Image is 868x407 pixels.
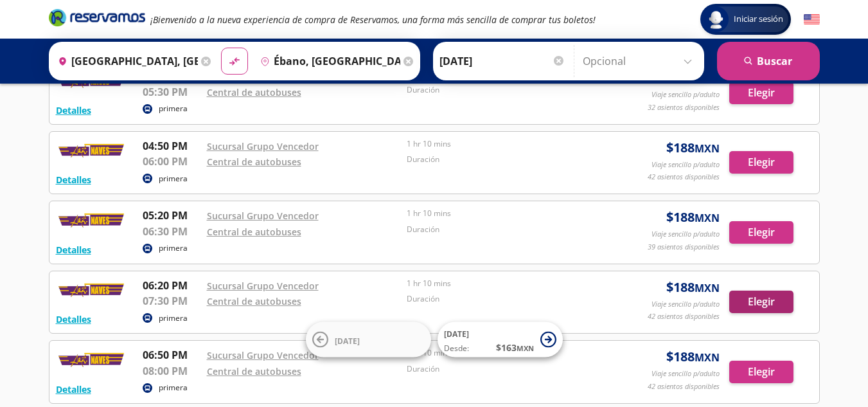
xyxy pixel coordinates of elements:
[695,141,720,156] small: MXN
[666,278,720,297] span: $ 188
[207,86,301,98] a: Central de autobuses
[143,224,200,239] p: 06:30 PM
[407,278,601,289] p: 1 hr 10 mins
[56,208,127,233] img: RESERVAMOS
[56,312,91,326] button: Detalles
[143,347,200,363] p: 06:50 PM
[648,172,720,183] p: 42 asientos disponibles
[207,349,319,361] a: Sucursal Grupo Vencedor
[407,84,601,96] p: Duración
[648,242,720,253] p: 39 asientos disponibles
[56,173,91,186] button: Detalles
[648,381,720,392] p: 42 asientos disponibles
[207,226,301,238] a: Central de autobuses
[651,159,720,170] p: Viaje sencillo p/adulto
[335,335,360,346] span: [DATE]
[159,382,188,393] p: primera
[804,12,820,28] button: English
[407,208,601,219] p: 1 hr 10 mins
[444,329,469,339] span: [DATE]
[407,363,601,375] p: Duración
[729,221,793,244] button: Elegir
[56,278,127,303] img: RESERVAMOS
[651,89,720,100] p: Viaje sencillo p/adulto
[651,229,720,240] p: Viaje sencillo p/adulto
[695,350,720,365] small: MXN
[666,138,720,158] span: $ 188
[407,138,601,150] p: 1 hr 10 mins
[143,363,200,379] p: 08:00 PM
[207,365,301,377] a: Central de autobuses
[49,8,145,27] i: Brand Logo
[207,295,301,307] a: Central de autobuses
[159,242,188,254] p: primera
[207,140,319,152] a: Sucursal Grupo Vencedor
[255,45,400,77] input: Buscar Destino
[444,343,469,354] span: Desde:
[150,14,596,26] em: ¡Bienvenido a la nueva experiencia de compra de Reservamos, una forma más sencilla de comprar tus...
[648,102,720,113] p: 32 asientos disponibles
[717,42,820,80] button: Buscar
[666,347,720,366] span: $ 188
[651,299,720,310] p: Viaje sencillo p/adulto
[143,293,200,309] p: 07:30 PM
[56,383,91,396] button: Detalles
[143,154,200,169] p: 06:00 PM
[407,293,601,305] p: Duración
[729,151,793,174] button: Elegir
[49,8,145,31] a: Brand Logo
[143,208,200,223] p: 05:20 PM
[729,82,793,104] button: Elegir
[207,156,301,168] a: Central de autobuses
[438,322,563,357] button: [DATE]Desde:$163MXN
[207,280,319,292] a: Sucursal Grupo Vencedor
[651,368,720,379] p: Viaje sencillo p/adulto
[407,224,601,235] p: Duración
[56,104,91,117] button: Detalles
[439,45,565,77] input: Elegir Fecha
[583,45,698,77] input: Opcional
[729,291,793,313] button: Elegir
[56,138,127,164] img: RESERVAMOS
[159,173,188,185] p: primera
[159,103,188,114] p: primera
[496,341,534,354] span: $ 163
[143,278,200,293] p: 06:20 PM
[306,322,431,357] button: [DATE]
[56,243,91,257] button: Detalles
[729,13,788,26] span: Iniciar sesión
[407,154,601,165] p: Duración
[695,211,720,225] small: MXN
[695,281,720,295] small: MXN
[143,138,200,154] p: 04:50 PM
[56,347,127,373] img: RESERVAMOS
[729,361,793,383] button: Elegir
[143,84,200,100] p: 05:30 PM
[53,45,198,77] input: Buscar Origen
[159,312,188,324] p: primera
[648,311,720,322] p: 42 asientos disponibles
[207,210,319,222] a: Sucursal Grupo Vencedor
[517,343,534,353] small: MXN
[666,208,720,227] span: $ 188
